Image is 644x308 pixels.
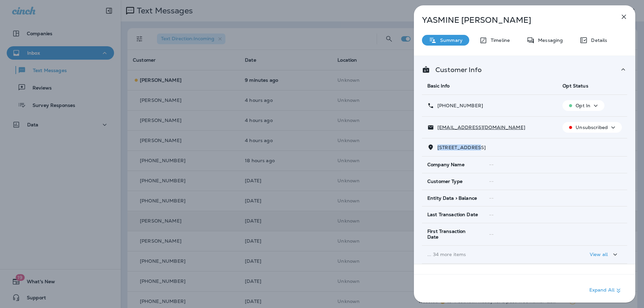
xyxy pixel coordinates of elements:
[489,162,494,168] span: --
[437,144,486,150] span: [STREET_ADDRESS]
[427,83,449,89] span: Basic Info
[427,195,477,201] span: Entity Data > Balance
[535,38,563,43] p: Messaging
[489,231,494,237] span: --
[437,38,463,43] p: Summary
[587,285,625,297] button: Expand All
[489,212,494,218] span: --
[489,178,494,184] span: --
[588,38,607,43] p: Details
[427,212,478,218] span: Last Transaction Date
[576,103,590,108] p: Opt In
[427,162,465,168] span: Company Name
[430,67,482,72] p: Customer Info
[427,179,463,184] span: Customer Type
[562,122,622,133] button: Unsubscribed
[576,125,608,130] p: Unsubscribed
[427,229,478,240] span: First Transaction Date
[434,103,483,108] p: [PHONE_NUMBER]
[434,125,525,130] p: [EMAIL_ADDRESS][DOMAIN_NAME]
[562,83,588,89] span: Opt Status
[427,252,552,257] p: ... 34 more items
[422,15,605,25] p: YASMINE [PERSON_NAME]
[562,100,604,111] button: Opt In
[489,195,494,201] span: --
[590,252,608,257] p: View all
[587,248,622,261] button: View all
[589,287,623,295] p: Expand All
[487,38,510,43] p: Timeline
